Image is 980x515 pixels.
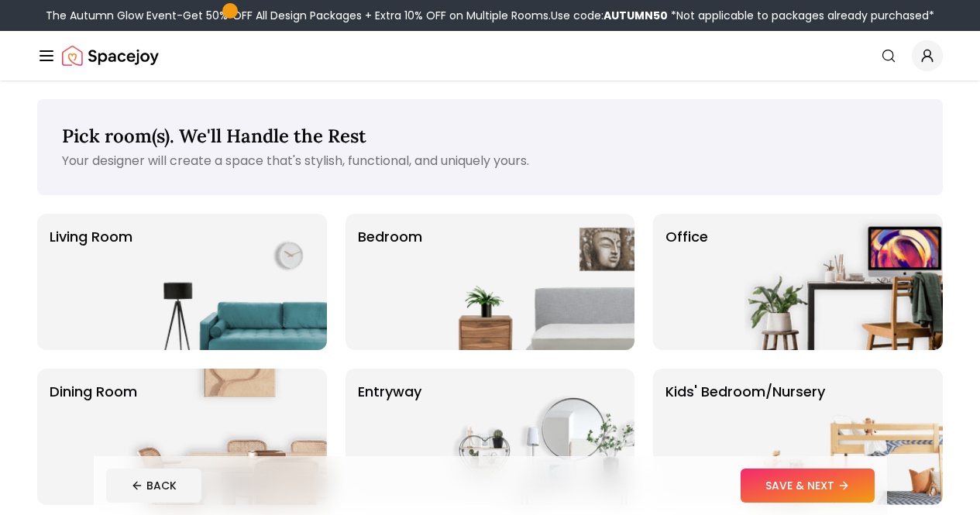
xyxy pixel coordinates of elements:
img: Kids' Bedroom/Nursery [744,369,943,505]
span: Use code: [551,8,668,23]
img: Dining Room [129,369,327,505]
p: Your designer will create a space that's stylish, functional, and uniquely yours. [62,152,918,170]
img: Office [744,214,943,350]
p: entryway [358,381,421,493]
nav: Global [37,31,943,81]
p: Office [665,226,708,338]
p: Dining Room [50,381,137,493]
p: Kids' Bedroom/Nursery [665,381,825,493]
span: *Not applicable to packages already purchased* [668,8,934,23]
button: BACK [106,469,201,503]
button: SAVE & NEXT [741,469,875,503]
b: AUTUMN50 [603,8,668,23]
p: Living Room [50,226,132,338]
p: Bedroom [358,226,422,338]
a: Spacejoy [62,40,159,71]
span: Pick room(s). We'll Handle the Rest [62,124,366,148]
img: Living Room [129,214,327,350]
img: Bedroom [436,214,634,350]
img: Spacejoy Logo [62,40,159,71]
img: entryway [436,369,634,505]
div: The Autumn Glow Event-Get 50% OFF All Design Packages + Extra 10% OFF on Multiple Rooms. [46,8,934,23]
